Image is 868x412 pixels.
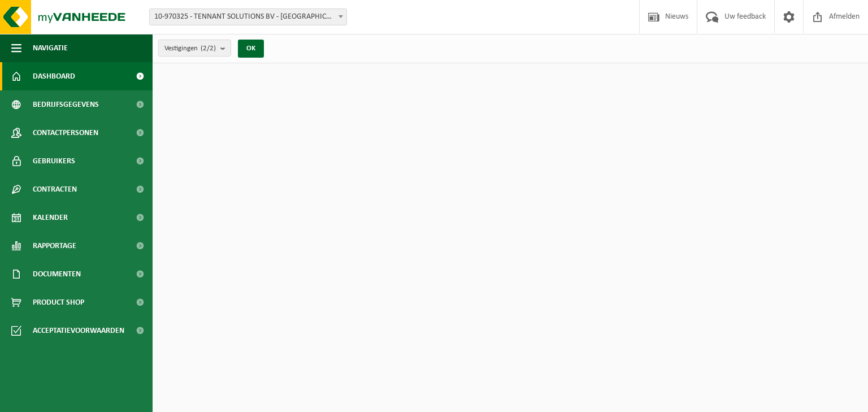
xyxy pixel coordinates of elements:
span: Kalender [33,203,68,232]
span: 10-970325 - TENNANT SOLUTIONS BV - MECHELEN [149,8,347,25]
span: Contracten [33,175,77,203]
span: Acceptatievoorwaarden [33,316,124,345]
button: OK [238,40,264,58]
span: Dashboard [33,62,75,90]
span: Product Shop [33,288,84,316]
span: Bedrijfsgegevens [33,90,99,119]
span: Rapportage [33,232,76,260]
span: Documenten [33,260,81,288]
span: Vestigingen [164,40,216,57]
span: 10-970325 - TENNANT SOLUTIONS BV - MECHELEN [150,9,346,25]
span: Navigatie [33,34,68,62]
span: Gebruikers [33,147,75,175]
button: Vestigingen(2/2) [158,40,231,57]
count: (2/2) [201,45,216,52]
span: Contactpersonen [33,119,98,147]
